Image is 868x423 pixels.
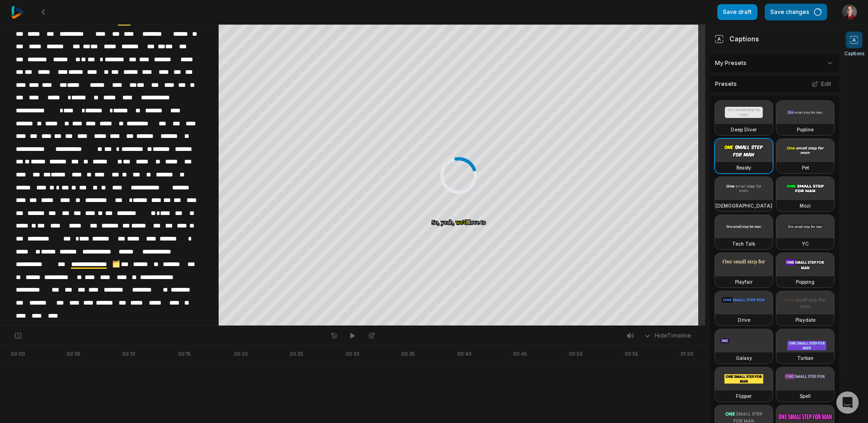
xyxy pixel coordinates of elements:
[844,50,864,57] span: Captions
[736,164,751,171] h3: Beasty
[11,6,24,19] img: reap
[802,240,809,247] h3: YC
[736,392,752,400] h3: Flipper
[836,391,859,414] div: Open Intercom Messenger
[736,354,752,362] h3: Galaxy
[709,53,840,73] div: My Presets
[709,75,840,93] div: Presets
[795,316,815,324] h3: Playdate
[809,78,834,90] button: Edit
[715,202,772,209] h3: [DEMOGRAPHIC_DATA]
[717,4,757,20] button: Save draft
[844,32,864,57] button: Captions
[641,329,694,343] button: HideTimeline
[738,316,750,324] h3: Drive
[797,126,814,133] h3: Popline
[731,126,757,133] h3: Deep Diver
[802,164,809,171] h3: Pet
[732,240,755,247] h3: Tech Talk
[714,34,759,44] div: Captions
[735,278,753,286] h3: Playfair
[765,4,827,20] button: Save changes
[800,202,811,209] h3: Mozi
[800,392,811,400] h3: Spell
[797,354,814,362] h3: Turban
[796,278,815,286] h3: Popping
